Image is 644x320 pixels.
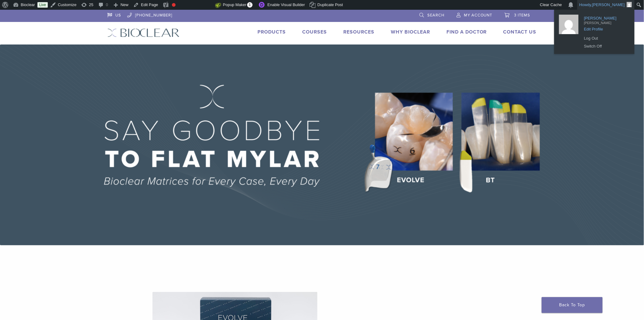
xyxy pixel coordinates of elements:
a: Contact Us [503,29,537,35]
a: Products [257,29,286,35]
a: Why Bioclear [391,29,430,35]
a: US [107,10,121,19]
span: Search [427,13,444,18]
span: My Account [464,13,492,18]
a: My Account [457,10,492,19]
img: Bioclear [107,28,180,37]
span: [PERSON_NAME] [584,19,627,24]
a: Search [419,10,444,19]
a: Live [37,2,48,8]
span: [PERSON_NAME] [592,2,625,7]
ul: Howdy, Tanya Copeman [554,10,635,54]
a: Resources [343,29,374,35]
span: [PERSON_NAME] [584,13,627,19]
a: Log Out [581,34,630,42]
a: [PHONE_NUMBER] [127,10,172,19]
img: Views over 48 hours. Click for more Jetpack Stats. [181,2,215,9]
a: Courses [302,29,327,35]
span: 3 items [514,13,530,18]
div: Focus keyphrase not set [172,3,176,7]
span: Edit Profile [584,24,627,30]
a: 3 items [505,10,530,19]
span: 1 [247,2,253,8]
a: Back To Top [542,297,603,313]
a: Find A Doctor [446,29,487,35]
a: Switch Off [581,42,630,50]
